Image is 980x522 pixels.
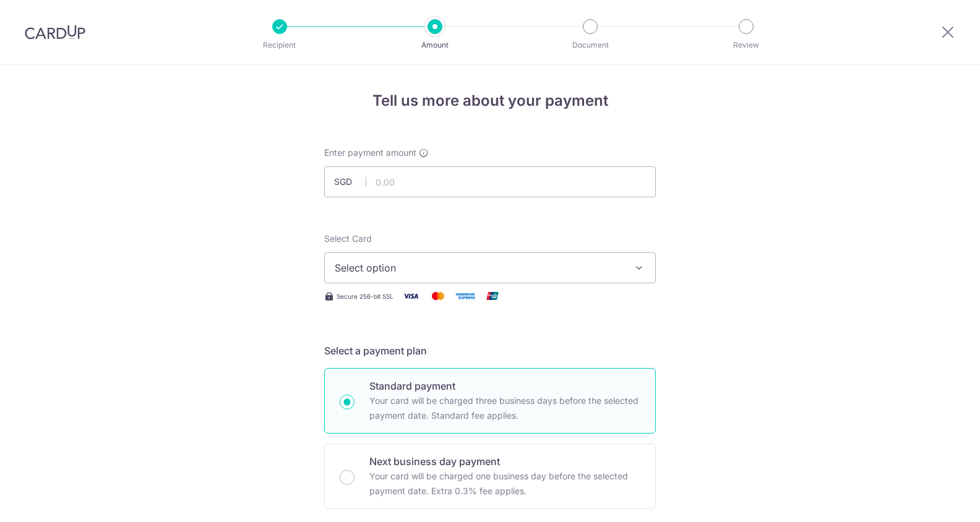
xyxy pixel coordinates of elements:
[324,147,416,159] span: Enter payment amount
[334,176,366,188] span: SGD
[25,25,85,40] img: CardUp
[324,233,372,244] span: translation missing: en.payables.payment_networks.credit_card.summary.labels.select_card
[369,393,640,423] p: Your card will be charged three business days before the selected payment date. Standard fee appl...
[337,291,393,301] span: Secure 256-bit SSL
[480,288,505,304] img: Union Pay
[369,469,640,498] p: Your card will be charged one business day before the selected payment date. Extra 0.3% fee applies.
[234,39,325,51] p: Recipient
[426,288,450,304] img: Mastercard
[389,39,481,51] p: Amount
[544,39,636,51] p: Document
[398,288,423,304] img: Visa
[369,454,640,469] p: Next business day payment
[324,90,656,112] h4: Tell us more about your payment
[900,485,968,516] iframe: Opens a widget where you can find more information
[700,39,792,51] p: Review
[453,288,478,304] img: American Express
[324,343,656,358] h5: Select a payment plan
[369,379,640,393] p: Standard payment
[324,252,656,283] button: Select option
[324,166,656,197] input: 0.00
[335,260,623,275] span: Select option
